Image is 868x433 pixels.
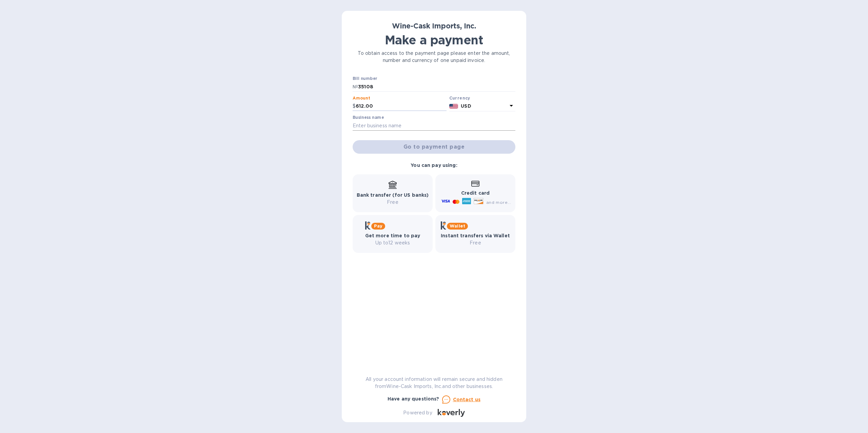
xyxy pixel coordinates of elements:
b: USD [461,103,471,109]
u: Contact us [453,397,481,402]
b: Pay [374,223,382,229]
label: Business name [353,116,384,120]
p: Powered by [403,409,432,416]
p: $ [353,103,356,110]
b: Currency [449,95,470,101]
b: Instant transfers via Wallet [441,233,510,238]
b: Wine-Cask Imports, Inc. [392,22,476,30]
input: Enter business name [353,121,515,131]
p: Free [357,199,429,206]
p: To obtain access to the payment page please enter the amount, number and currency of one unpaid i... [353,50,515,64]
p: All your account information will remain secure and hidden from Wine-Cask Imports, Inc. and other... [353,376,515,390]
p: Up to 12 weeks [365,239,420,246]
p: № [353,83,358,90]
b: Bank transfer (for US banks) [357,192,429,198]
label: Amount [353,96,370,100]
p: Free [441,239,510,246]
b: Have any questions? [388,396,439,402]
input: 0.00 [356,101,447,111]
b: Credit card [461,190,490,196]
b: You can pay using: [411,163,457,168]
b: Wallet [450,223,465,229]
b: Get more time to pay [365,233,420,238]
label: Bill number [353,77,377,81]
img: USD [449,104,458,109]
span: and more... [486,200,511,205]
h1: Make a payment [353,33,515,47]
input: Enter bill number [358,82,515,92]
